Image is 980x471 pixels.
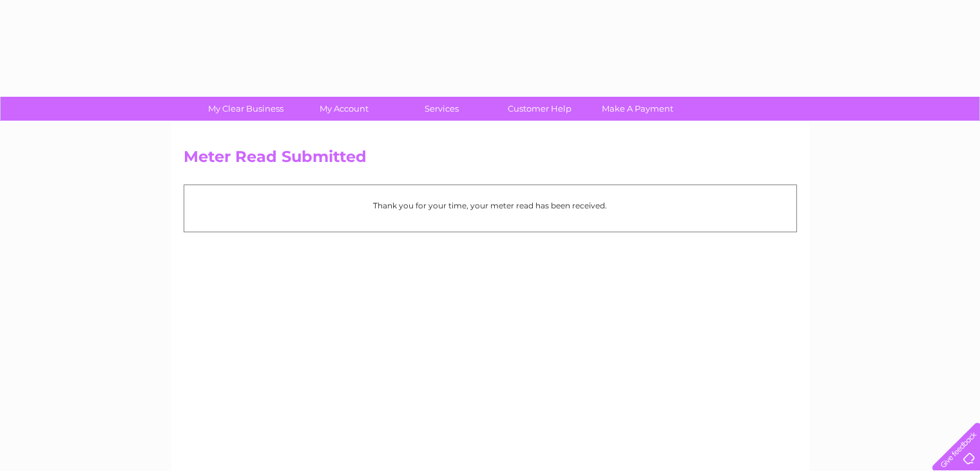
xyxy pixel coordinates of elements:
[193,97,299,121] a: My Clear Business
[191,199,790,212] p: Thank you for your time, your meter read has been received.
[486,97,593,121] a: Customer Help
[584,97,691,121] a: Make A Payment
[184,148,797,172] h2: Meter Read Submitted
[389,97,495,121] a: Services
[291,97,397,121] a: My Account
